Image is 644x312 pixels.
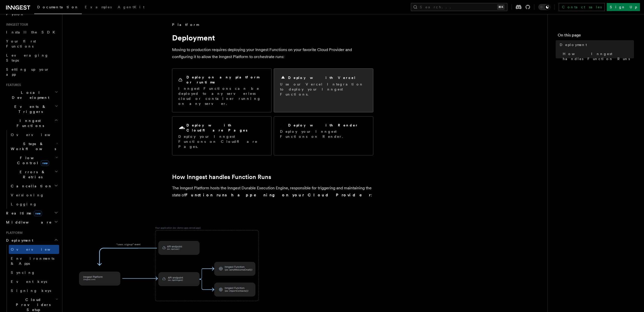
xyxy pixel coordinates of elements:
span: How Inngest handles Function Runs [563,51,634,61]
div: Inngest Functions [4,130,59,209]
a: Deploy with VercelUse our Vercel Integration to deploy your Inngest Functions. [274,68,373,112]
span: Local Development [4,90,55,100]
span: Environments & Apps [11,256,54,265]
span: Flow Control [9,155,55,165]
span: new [34,211,42,216]
a: Python [4,10,59,19]
a: How Inngest handles Function Runs [172,173,271,181]
span: Event keys [11,280,47,284]
h4: On this page [558,32,634,40]
a: Deploy on any platform or runtimeInngest Functions can be deployed to any serverless cloud or con... [172,68,272,112]
a: Syncing [9,268,59,277]
p: Deploy your Inngest Functions on Cloudflare Pages. [178,134,265,149]
a: Deployment [558,40,634,49]
kbd: ⌘K [497,5,504,10]
button: Inngest Functions [4,116,59,130]
button: Flow Controlnew [9,153,59,167]
a: Event keys [9,277,59,286]
a: Logging [9,200,59,209]
a: Deploy with RenderDeploy your Inngest Functions on Render. [274,116,373,155]
a: Versioning [9,191,59,200]
button: Middleware [4,218,59,227]
a: AgentKit [115,2,147,14]
button: Cancellation [9,182,59,191]
span: Events & Triggers [4,104,55,114]
span: Examples [85,5,112,9]
a: Environments & Apps [9,254,59,268]
a: Deploy with Cloudflare PagesDeploy your Inngest Functions on Cloudflare Pages. [172,116,272,155]
a: Setting up your app [4,65,59,79]
span: Inngest Functions [4,118,54,128]
a: Contact sales [559,3,605,11]
h2: Deploy with Render [288,123,358,128]
p: Inngest Functions can be deployed to any serverless cloud or container running on any server. [178,86,265,106]
a: Signing keys [9,286,59,295]
span: Inngest tour [4,23,28,27]
p: Deploy your Inngest Functions on Render. [280,129,367,139]
span: Python [6,12,24,16]
a: Examples [82,2,115,14]
h1: Deployment [172,33,373,42]
span: new [41,160,49,166]
button: Steps & Workflows [9,139,59,153]
button: Toggle dark mode [538,4,550,10]
button: Errors & Retries [9,167,59,182]
span: Errors & Retries [9,169,55,180]
a: Leveraging Steps [4,51,59,65]
h2: Deploy on any platform or runtime [186,75,265,85]
span: Deployment [560,42,587,47]
svg: Cloudflare [178,124,185,131]
span: Deployment [4,238,33,243]
span: Signing keys [11,289,51,293]
a: Your first Functions [4,37,59,51]
span: Syncing [11,271,35,275]
a: How Inngest handles Function Runs [561,49,634,63]
span: Documentation [37,5,79,9]
p: Use our Vercel Integration to deploy your Inngest Functions. [280,82,367,97]
span: Setting up your app [6,67,49,76]
span: Logging [11,202,37,206]
a: Install the SDK [4,28,59,37]
a: Overview [9,130,59,139]
p: The Inngest Platform hosts the Inngest Durable Execution Engine, responsible for triggering and m... [172,185,373,199]
span: Cancellation [9,184,52,189]
p: Moving to production requires deploying your Inngest Functions on your favorite Cloud Provider an... [172,46,373,60]
button: Deployment [4,236,59,245]
strong: Function runs happening on your Cloud Provider [185,193,371,197]
span: Versioning [11,193,44,197]
h2: Deploy with Vercel [288,75,356,80]
span: Overview [11,247,63,251]
button: Local Development [4,88,59,102]
span: Steps & Workflows [9,141,56,151]
span: Middleware [4,220,52,225]
span: Features [4,83,21,87]
a: Overview [9,245,59,254]
span: Platform [4,231,23,235]
span: Overview [11,133,63,137]
a: Sign Up [607,3,640,11]
span: Realtime [4,211,42,216]
span: Install the SDK [6,30,58,34]
span: Platform [172,22,199,27]
button: Events & Triggers [4,102,59,116]
button: Search...⌘K [411,3,507,11]
button: Realtimenew [4,209,59,218]
span: Leveraging Steps [6,53,49,62]
a: Documentation [34,2,82,14]
span: AgentKit [118,5,144,9]
span: Your first Functions [6,39,36,48]
h2: Deploy with Cloudflare Pages [186,123,265,133]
